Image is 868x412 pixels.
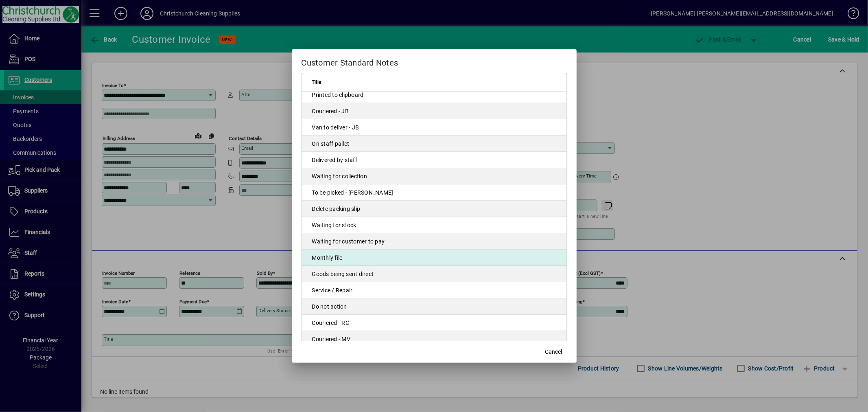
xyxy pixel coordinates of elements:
td: Goods being sent direct [302,266,566,282]
td: Couriered - RC [302,315,566,331]
td: Delivered by staff [302,152,566,168]
td: Couriered - JB [302,103,566,119]
td: Couriered - MV [302,331,566,347]
h2: Customer Standard Notes [292,49,577,73]
td: Delete packing slip [302,201,566,217]
td: Monthly file [302,250,566,266]
span: Cancel [545,348,562,356]
td: Printed to clipboard [302,87,566,103]
td: Service / Repair [302,282,566,298]
td: Waiting for customer to pay [302,233,566,250]
button: Cancel [541,345,567,359]
td: Do not action [302,298,566,315]
td: On staff pallet [302,136,566,152]
td: Waiting for collection [302,168,566,184]
td: To be picked - [PERSON_NAME] [302,184,566,201]
span: Title [312,78,321,87]
td: Van to deliver - JB [302,119,566,136]
td: Waiting for stock [302,217,566,233]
